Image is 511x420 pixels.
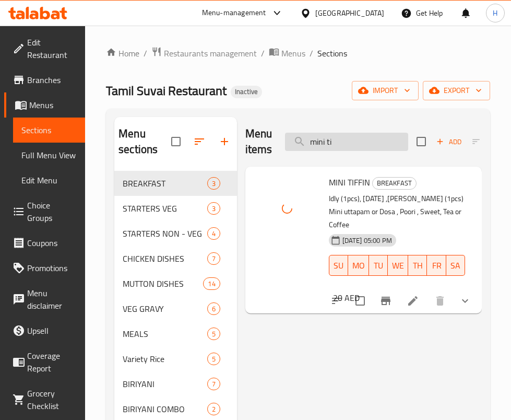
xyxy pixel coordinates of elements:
a: Upsell [4,318,85,343]
button: Branch-specific-item [373,288,398,313]
button: TU [369,255,388,276]
div: MUTTON DISHES14 [114,271,237,296]
span: FR [431,258,442,273]
span: Promotions [27,262,77,274]
button: import [352,81,419,100]
span: VEG GRAVY [123,302,207,315]
span: TH [412,258,423,273]
h2: Menu items [245,126,272,157]
li: / [144,47,147,60]
button: MO [348,255,369,276]
div: CHICKEN DISHES7 [114,246,237,271]
span: Menus [29,99,77,111]
nav: breadcrumb [106,46,490,60]
a: Promotions [4,255,85,281]
span: SU [334,258,344,273]
a: Restaurants management [151,46,257,60]
span: MUTTON DISHES [123,277,203,290]
span: Choice Groups [27,199,77,224]
span: CHICKEN DISHES [123,252,207,265]
div: VEG GRAVY6 [114,296,237,321]
span: 3 [208,204,220,214]
button: export [423,81,490,100]
p: Idly (1pcs), [DATE] ,[PERSON_NAME] (1pcs) Mini uttapam or Dosa , Poori , Sweet, Tea or Coffee [329,192,465,231]
span: 14 [204,279,219,289]
span: Select section [410,131,432,153]
div: STARTERS NON - VEG4 [114,221,237,246]
a: Sections [13,118,85,143]
span: BREAKFAST [123,177,207,190]
a: Choice Groups [4,193,85,230]
span: 4 [208,229,220,239]
span: 2 [208,404,220,414]
a: Grocery Checklist [4,381,85,418]
div: items [207,353,220,365]
span: Tamil Suvai Restaurant [106,79,227,102]
div: Menu-management [202,7,266,19]
a: Home [106,47,139,60]
span: MEALS [123,328,207,340]
input: search [285,133,408,151]
a: Menus [269,46,305,60]
a: Menus [4,92,85,118]
span: 3 [208,179,220,189]
span: [DATE] 05:00 PM [338,236,396,246]
button: show more [453,288,478,313]
div: items [207,328,220,340]
span: MINI TIFFIN [329,174,370,190]
span: Full Menu View [21,149,77,161]
span: Menu disclaimer [27,287,77,312]
span: BREAKFAST [373,177,416,189]
button: WE [388,255,408,276]
span: MO [352,258,365,273]
span: WE [392,258,404,273]
div: items [207,302,220,315]
span: 6 [208,304,220,314]
span: STARTERS NON - VEG [123,227,207,240]
span: Sections [21,124,77,136]
div: items [207,403,220,415]
span: BIRIYANI COMBO [123,403,207,415]
div: MEALS5 [114,321,237,346]
span: SA [450,258,461,273]
span: Coupons [27,237,77,249]
a: Menu disclaimer [4,281,85,318]
span: 7 [208,379,220,389]
span: import [360,84,410,97]
button: SU [329,255,348,276]
span: Add [435,136,463,148]
span: TU [373,258,384,273]
span: 7 [208,254,220,264]
span: 5 [208,354,220,364]
a: Edit menu item [407,295,419,307]
a: Coverage Report [4,343,85,381]
span: export [431,84,482,97]
a: Edit Restaurant [4,30,85,67]
span: Select section first [466,134,508,150]
span: Edit Restaurant [27,36,77,61]
li: / [310,47,313,60]
span: Variety Rice [123,353,207,365]
button: SA [446,255,465,276]
button: Add [432,134,466,150]
span: Grocery Checklist [27,387,77,412]
a: Coupons [4,230,85,255]
div: STARTERS VEG3 [114,196,237,221]
button: sort-choices [324,288,349,313]
span: Select to update [349,290,371,312]
div: BIRIYANI7 [114,371,237,396]
li: / [261,47,265,60]
span: Branches [27,74,77,86]
div: BREAKFAST3 [114,171,237,196]
span: BIRIYANI [123,378,207,390]
span: 5 [208,329,220,339]
a: Full Menu View [13,143,85,168]
div: [GEOGRAPHIC_DATA] [315,7,384,19]
h2: Menu sections [118,126,171,157]
a: Branches [4,67,85,92]
span: H [493,7,497,19]
div: Inactive [231,86,262,98]
span: Menus [281,47,305,60]
span: Upsell [27,324,77,337]
button: TH [408,255,427,276]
